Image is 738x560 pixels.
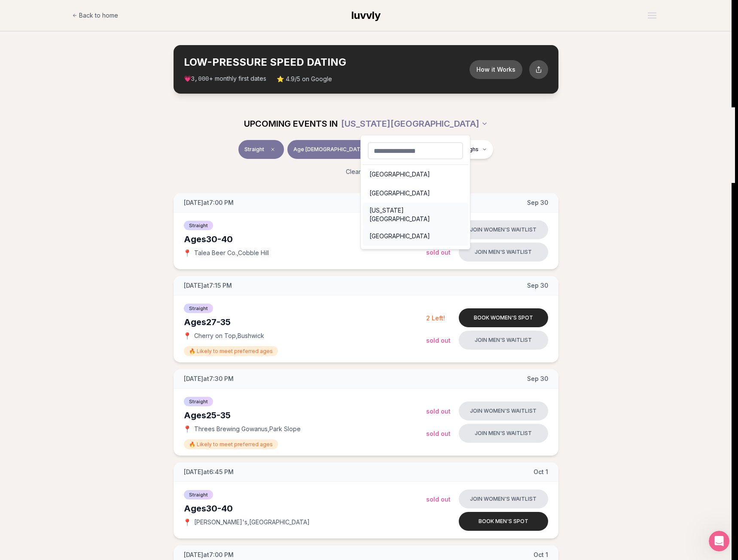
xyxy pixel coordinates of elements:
[709,531,729,551] iframe: Intercom live chat
[363,227,468,246] div: [GEOGRAPHIC_DATA]
[363,246,468,265] div: [US_STATE], D.C.
[360,135,470,250] div: [US_STATE][GEOGRAPHIC_DATA]
[363,184,468,203] div: [GEOGRAPHIC_DATA]
[363,165,468,184] div: [GEOGRAPHIC_DATA]
[363,203,468,227] div: [US_STATE][GEOGRAPHIC_DATA]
